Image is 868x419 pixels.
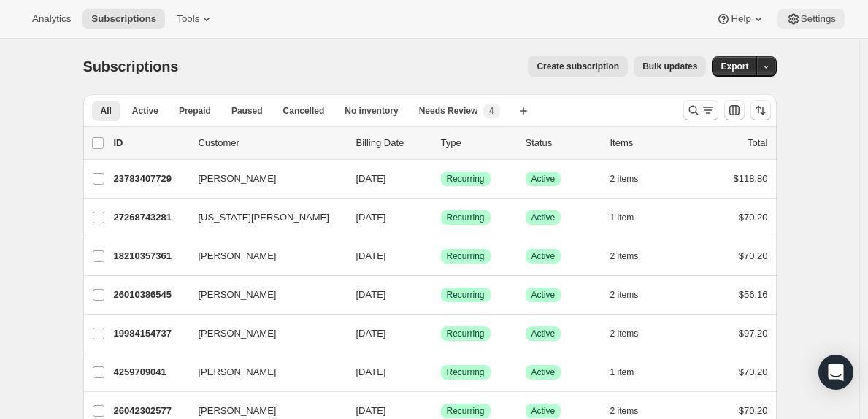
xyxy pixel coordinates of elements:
[610,323,655,344] button: 2 items
[447,289,485,301] span: Recurring
[91,13,156,25] span: Subscriptions
[199,404,277,418] span: [PERSON_NAME]
[114,136,768,150] div: IDCustomerBilling DateTypeStatusItemsTotal
[537,61,619,72] span: Create subscription
[531,328,556,339] span: Active
[610,169,655,189] button: 2 items
[114,365,187,380] p: 4259709041
[610,362,650,383] button: 1 item
[356,212,386,223] span: [DATE]
[190,206,336,229] button: [US_STATE][PERSON_NAME]
[610,366,634,378] span: 1 item
[447,366,485,378] span: Recurring
[707,9,774,29] button: Help
[748,136,767,150] p: Total
[441,136,514,150] div: Type
[356,289,386,300] span: [DATE]
[531,405,556,417] span: Active
[610,136,683,150] div: Items
[512,101,535,121] button: Create new view
[721,61,748,72] span: Export
[199,210,329,225] span: [US_STATE][PERSON_NAME]
[750,100,771,120] button: Sort the results
[114,210,187,225] p: 27268743281
[114,207,768,228] div: 27268743281[US_STATE][PERSON_NAME][DATE]SuccessRecurringSuccessActive1 item$70.20
[610,250,639,262] span: 2 items
[199,136,345,150] p: Customer
[739,250,768,261] span: $70.20
[531,366,556,378] span: Active
[345,105,398,117] span: No inventory
[610,207,650,228] button: 1 item
[731,13,750,25] span: Help
[642,61,697,72] span: Bulk updates
[610,328,639,339] span: 2 items
[531,250,556,262] span: Active
[528,56,628,77] button: Create subscription
[610,246,655,266] button: 2 items
[199,326,277,341] span: [PERSON_NAME]
[190,167,336,191] button: [PERSON_NAME]
[734,173,768,184] span: $118.80
[531,173,556,185] span: Active
[190,322,336,345] button: [PERSON_NAME]
[179,105,211,117] span: Prepaid
[447,173,485,185] span: Recurring
[447,328,485,339] span: Recurring
[356,328,386,339] span: [DATE]
[190,245,336,268] button: [PERSON_NAME]
[83,58,179,74] span: Subscriptions
[199,365,277,380] span: [PERSON_NAME]
[712,56,757,77] button: Export
[610,289,639,301] span: 2 items
[739,328,768,339] span: $97.20
[199,288,277,302] span: [PERSON_NAME]
[683,100,718,120] button: Search and filter results
[356,250,386,261] span: [DATE]
[114,285,768,305] div: 26010386545[PERSON_NAME][DATE]SuccessRecurringSuccessActive2 items$56.16
[356,136,429,150] p: Billing Date
[114,136,187,150] p: ID
[23,9,80,29] button: Analytics
[356,405,386,416] span: [DATE]
[419,105,478,117] span: Needs Review
[739,366,768,377] span: $70.20
[531,289,556,301] span: Active
[231,105,263,117] span: Paused
[114,362,768,383] div: 4259709041[PERSON_NAME][DATE]SuccessRecurringSuccessActive1 item$70.20
[190,283,336,307] button: [PERSON_NAME]
[531,212,556,223] span: Active
[114,323,768,344] div: 19984154737[PERSON_NAME][DATE]SuccessRecurringSuccessActive2 items$97.20
[610,285,655,305] button: 2 items
[818,355,853,390] div: Open Intercom Messenger
[199,249,277,264] span: [PERSON_NAME]
[114,246,768,266] div: 18210357361[PERSON_NAME][DATE]SuccessRecurringSuccessActive2 items$70.20
[356,173,386,184] span: [DATE]
[283,105,325,117] span: Cancelled
[739,212,768,223] span: $70.20
[114,169,768,189] div: 23783407729[PERSON_NAME][DATE]SuccessRecurringSuccessActive2 items$118.80
[177,13,199,25] span: Tools
[32,13,71,25] span: Analytics
[168,9,223,29] button: Tools
[739,405,768,416] span: $70.20
[610,173,639,185] span: 2 items
[132,105,158,117] span: Active
[447,405,485,417] span: Recurring
[82,9,165,29] button: Subscriptions
[447,212,485,223] span: Recurring
[199,172,277,186] span: [PERSON_NAME]
[114,326,187,341] p: 19984154737
[610,405,639,417] span: 2 items
[724,100,745,120] button: Customize table column order and visibility
[190,361,336,384] button: [PERSON_NAME]
[739,289,768,300] span: $56.16
[114,288,187,302] p: 26010386545
[489,105,494,117] span: 4
[447,250,485,262] span: Recurring
[634,56,706,77] button: Bulk updates
[356,366,386,377] span: [DATE]
[101,105,112,117] span: All
[526,136,599,150] p: Status
[801,13,836,25] span: Settings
